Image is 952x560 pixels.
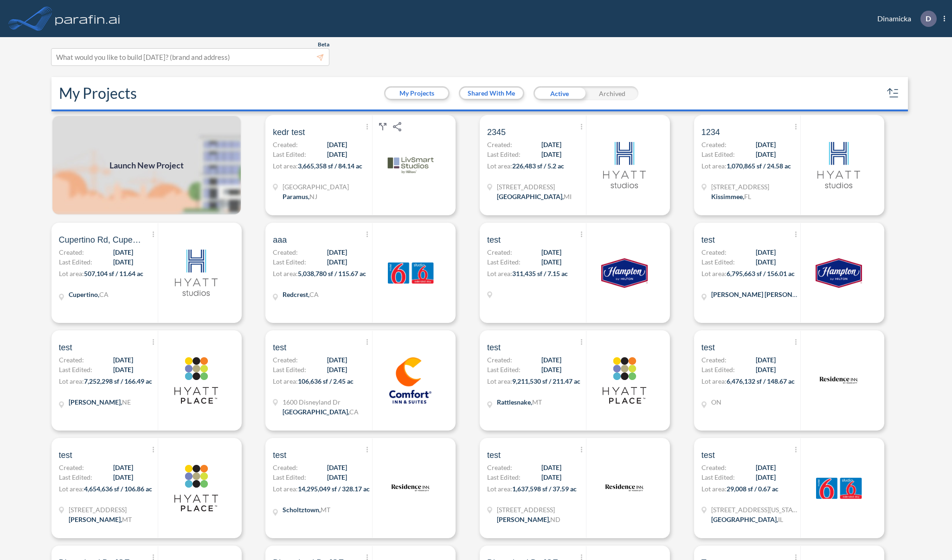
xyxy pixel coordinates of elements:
[701,450,715,461] span: test
[51,115,242,215] img: add
[487,234,501,245] span: test
[756,472,776,482] span: [DATE]
[69,290,99,298] span: Cupertino ,
[262,115,476,215] a: kedr testCreated:[DATE]Last Edited:[DATE]Lot area:3,665,358 sf / 84.14 ac[GEOGRAPHIC_DATA]Paramus...
[476,438,690,538] a: testCreated:[DATE]Last Edited:[DATE]Lot area:1,637,598 sf / 37.59 ac[STREET_ADDRESS][PERSON_NAME]...
[59,84,137,102] h2: My Projects
[48,330,262,431] a: testCreated:[DATE]Last Edited:[DATE]Lot area:7,252,298 sf / 166.49 ac[PERSON_NAME],NElogo
[727,270,795,277] span: 6,795,663 sf / 156.01 ac
[487,162,512,170] span: Lot area:
[69,397,131,407] div: Lamar, NE
[321,506,330,514] span: MT
[690,438,905,538] a: testCreated:[DATE]Last Edited:[DATE]Lot area:29,008 sf / 0.67 ac[STREET_ADDRESS][US_STATE][GEOGRA...
[387,357,434,404] img: logo
[701,247,727,257] span: Created:
[48,223,262,323] a: Cupertino Rd, Cupertino, [GEOGRAPHIC_DATA]Created:[DATE]Last Edited:[DATE]Lot area:507,104 sf / 1...
[99,290,109,298] span: CA
[778,515,783,523] span: IL
[701,355,727,365] span: Created:
[541,247,561,257] span: [DATE]
[497,397,542,407] div: Rattlesnake, MT
[59,463,84,472] span: Created:
[711,193,744,200] span: Kissimmee ,
[863,11,945,27] div: Dinamicka
[298,270,366,277] span: 5,038,780 sf / 115.67 ac
[69,290,109,299] div: Cupertino, CA
[497,515,550,523] span: [PERSON_NAME] ,
[387,142,434,188] img: logo
[727,377,795,385] span: 6,476,132 sf / 148.67 ac
[113,247,133,257] span: [DATE]
[84,270,143,277] span: 507,104 sf / 11.64 ac
[476,115,690,215] a: 2345Created:[DATE]Last Edited:[DATE]Lot area:226,483 sf / 5.2 ac[STREET_ADDRESS][GEOGRAPHIC_DATA]...
[273,140,298,149] span: Created:
[487,365,521,374] span: Last Edited:
[601,465,648,511] img: logo
[59,247,84,257] span: Created:
[59,377,84,385] span: Lot area:
[701,140,727,149] span: Created:
[541,140,561,149] span: [DATE]
[273,247,298,257] span: Created:
[926,14,931,23] p: D
[273,162,298,170] span: Lot area:
[309,193,317,200] span: NJ
[756,247,776,257] span: [DATE]
[701,377,727,385] span: Lot area:
[84,485,152,493] span: 4,654,636 sf / 106.86 ac
[701,270,727,277] span: Lot area:
[532,398,542,406] span: MT
[59,472,92,482] span: Last Edited:
[283,193,309,200] span: Paramus ,
[564,193,572,200] span: MI
[711,182,769,192] span: 3242 Vineland Rd
[69,505,132,515] span: 127 Little Wolf Ln
[744,193,751,200] span: FL
[487,342,501,353] span: test
[541,149,561,159] span: [DATE]
[327,140,347,149] span: [DATE]
[476,223,690,323] a: testCreated:[DATE]Last Edited:[DATE]Lot area:311,435 sf / 7.15 aclogo
[113,365,133,374] span: [DATE]
[727,162,791,170] span: 1,070,865 sf / 24.58 ac
[816,250,862,296] img: logo
[550,515,560,523] span: ND
[59,257,92,267] span: Last Edited:
[756,149,776,159] span: [DATE]
[497,182,572,192] span: 9632 68th St
[298,377,354,385] span: 106,636 sf / 2.45 ac
[690,330,905,431] a: testCreated:[DATE]Last Edited:[DATE]Lot area:6,476,132 sf / 148.67 acONlogo
[816,465,862,511] img: logo
[541,355,561,365] span: [DATE]
[756,355,776,365] span: [DATE]
[349,408,359,416] span: CA
[497,505,560,515] span: 104 5th St NE
[711,192,751,201] div: Kissimmee, FL
[534,86,586,100] div: Active
[497,398,532,406] span: Rattlesnake ,
[512,485,577,493] span: 1,637,598 sf / 37.59 ac
[756,463,776,472] span: [DATE]
[690,115,905,215] a: 1234Created:[DATE]Last Edited:[DATE]Lot area:1,070,865 sf / 24.58 ac[STREET_ADDRESS]Kissimmee,FLlogo
[886,86,901,101] button: sort
[173,357,219,404] img: logo
[701,472,735,482] span: Last Edited:
[273,377,298,385] span: Lot area:
[756,140,776,149] span: [DATE]
[283,407,359,417] div: Anaheim, CA
[273,472,306,482] span: Last Edited:
[327,365,347,374] span: [DATE]
[273,270,298,277] span: Lot area:
[476,330,690,431] a: testCreated:[DATE]Last Edited:[DATE]Lot area:9,211,530 sf / 211.47 acRattlesnake,MTlogo
[460,88,523,99] button: Shared With Me
[816,357,862,404] img: logo
[387,465,434,511] img: logo
[273,234,287,245] span: aaa
[512,377,580,385] span: 9,211,530 sf / 211.47 ac
[59,450,72,461] span: test
[59,270,84,277] span: Lot area:
[601,250,648,296] img: logo
[711,290,818,298] span: [PERSON_NAME] [PERSON_NAME] ,
[497,192,572,201] div: South Haven, MI
[113,355,133,365] span: [DATE]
